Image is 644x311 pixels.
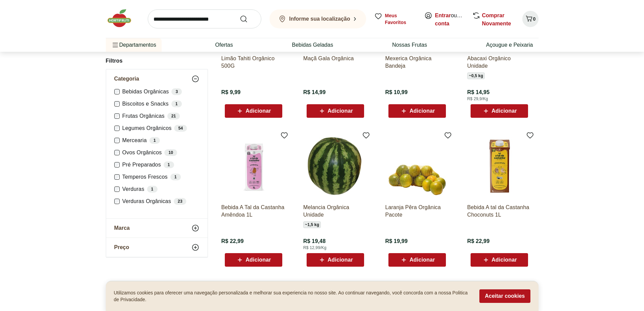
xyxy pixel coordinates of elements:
[328,108,353,114] span: Adicionar
[385,204,449,219] a: Laranja Pêra Orgânica Pacote
[171,101,182,107] div: 1
[170,174,181,180] div: 1
[303,89,326,96] span: R$ 14,99
[388,104,446,118] button: Adicionar
[385,55,449,70] a: Mexerica Orgânica Bandeja
[106,238,208,257] button: Preço
[392,41,427,49] a: Nossas Frutas
[245,108,271,114] span: Adicionar
[467,55,531,70] a: Abacaxi Orgânico Unidade
[164,149,177,156] div: 10
[122,137,199,144] label: Mercearia
[289,16,350,22] b: Informe sua localização
[221,89,241,96] span: R$ 9,99
[225,253,282,267] button: Adicionar
[122,161,199,168] label: Pré Preparados
[307,253,364,267] button: Adicionar
[221,55,286,70] a: Limão Tahiti Orgânico 500G
[114,244,129,251] span: Preço
[215,41,233,49] a: Ofertas
[482,13,511,26] a: Comprar Novamente
[114,289,472,303] p: Utilizamos cookies para oferecer uma navegação personalizada e melhorar sua experiencia no nosso ...
[385,238,407,245] span: R$ 19,99
[307,104,364,118] button: Adicionar
[467,89,490,96] span: R$ 14,95
[174,125,187,132] div: 54
[240,15,256,23] button: Submit Search
[479,289,530,303] button: Aceitar cookies
[269,9,366,28] button: Informe sua localização
[167,113,180,119] div: 21
[385,12,416,26] span: Meus Favoritos
[328,257,353,263] span: Adicionar
[149,137,160,144] div: 1
[148,9,261,28] input: search
[164,161,174,168] div: 1
[303,134,367,198] img: Melancia Orgânica Unidade
[435,13,451,18] a: Entrar
[486,41,533,49] a: Açougue e Peixaria
[174,198,187,205] div: 23
[467,96,488,102] span: R$ 29,9/Kg
[385,89,407,96] span: R$ 10,99
[303,221,321,228] span: ~ 1,5 kg
[122,186,199,193] label: Verduras
[385,134,449,198] img: Laranja Pêra Orgânica Pacote
[303,238,326,245] span: R$ 19,48
[374,12,416,26] a: Meus Favoritos
[492,108,517,114] span: Adicionar
[467,204,531,219] a: Bebida A tal da Castanha Choconuts 1L
[467,134,531,198] img: Bebida A tal da Castanha Choconuts 1L
[122,174,199,180] label: Temperos Frescos
[122,149,199,156] label: Ovos Orgânicos
[435,12,465,28] span: ou
[471,253,528,267] button: Adicionar
[467,238,490,245] span: R$ 22,99
[533,16,536,22] span: 0
[522,11,539,27] button: Carrinho
[122,198,199,205] label: Verduras Orgânicas
[221,134,286,198] img: Bebida A Tal da Castanha Amêndoa 1L
[171,88,182,95] div: 3
[303,204,367,219] a: Melancia Orgânica Unidade
[147,186,158,193] div: 1
[122,113,199,119] label: Frutas Orgânicas
[225,104,282,118] button: Adicionar
[106,54,208,68] h2: Filtros
[111,37,156,53] span: Departamentos
[122,101,199,107] label: Biscoitos e Snacks
[303,55,367,70] a: Maçã Gala Orgânica
[221,238,244,245] span: R$ 22,99
[114,225,130,231] span: Marca
[292,41,333,49] a: Bebidas Geladas
[409,108,435,114] span: Adicionar
[106,219,208,238] button: Marca
[106,69,208,88] button: Categoria
[111,37,119,53] button: Menu
[388,253,446,267] button: Adicionar
[492,257,517,263] span: Adicionar
[245,257,271,263] span: Adicionar
[221,204,286,219] a: Bebida A Tal da Castanha Amêndoa 1L
[467,72,485,79] span: ~ 0,5 kg
[122,125,199,132] label: Legumes Orgânicos
[409,257,435,263] span: Adicionar
[106,88,208,218] div: Categoria
[303,245,326,250] span: R$ 12,99/Kg
[114,75,139,82] span: Categoria
[471,104,528,118] button: Adicionar
[122,88,199,95] label: Bebidas Orgânicas
[106,8,140,28] img: Hortifruti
